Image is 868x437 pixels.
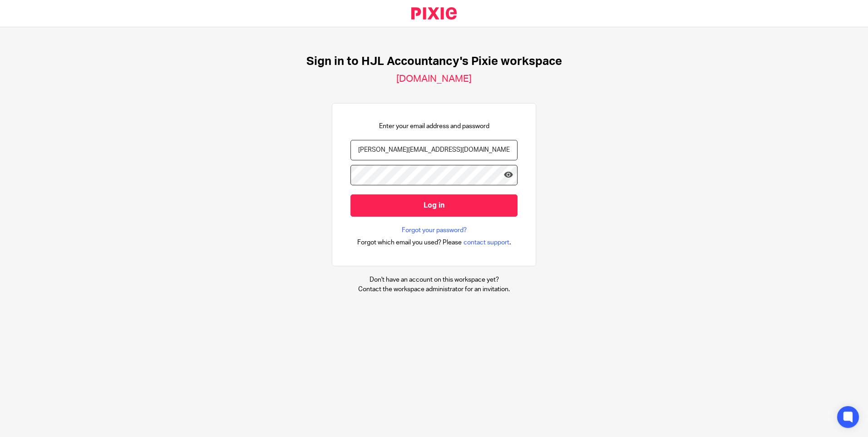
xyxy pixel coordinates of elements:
span: contact support [464,238,509,247]
p: Contact the workspace administrator for an invitation. [358,285,510,294]
p: Enter your email address and password [379,122,489,131]
div: . [357,237,511,248]
span: Forgot which email you used? Please [357,238,462,247]
a: Forgot your password? [402,226,467,235]
h1: Sign in to HJL Accountancy's Pixie workspace [306,55,562,69]
p: Don't have an account on this workspace yet? [358,275,510,284]
h2: [DOMAIN_NAME] [396,73,472,85]
input: Log in [350,194,518,217]
input: name@example.com [350,140,518,160]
